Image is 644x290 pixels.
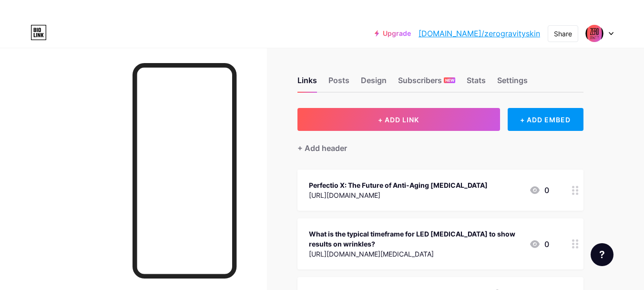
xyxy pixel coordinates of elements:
a: Upgrade [375,30,411,37]
a: [DOMAIN_NAME]/zerogravityskin [419,28,540,39]
div: Settings [497,75,528,92]
div: [URL][DOMAIN_NAME][MEDICAL_DATA] [309,249,521,259]
span: NEW [445,77,454,83]
div: Posts [328,75,349,92]
div: What is the typical timeframe for LED [MEDICAL_DATA] to show results on wrinkles? [309,229,521,249]
div: Perfectio X: The Future of Anti-Aging [MEDICAL_DATA] [309,180,488,190]
div: + ADD EMBED [508,108,583,131]
div: Design [361,75,387,92]
img: zerogravityskin [585,24,603,43]
div: Subscribers [398,75,455,92]
div: 0 [529,184,549,196]
div: [URL][DOMAIN_NAME] [309,190,488,200]
div: Links [297,75,317,92]
span: + ADD LINK [378,116,419,124]
div: 0 [529,238,549,250]
button: + ADD LINK [297,108,500,131]
div: + Add header [297,142,347,154]
div: Share [554,29,572,39]
div: Stats [467,75,486,92]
